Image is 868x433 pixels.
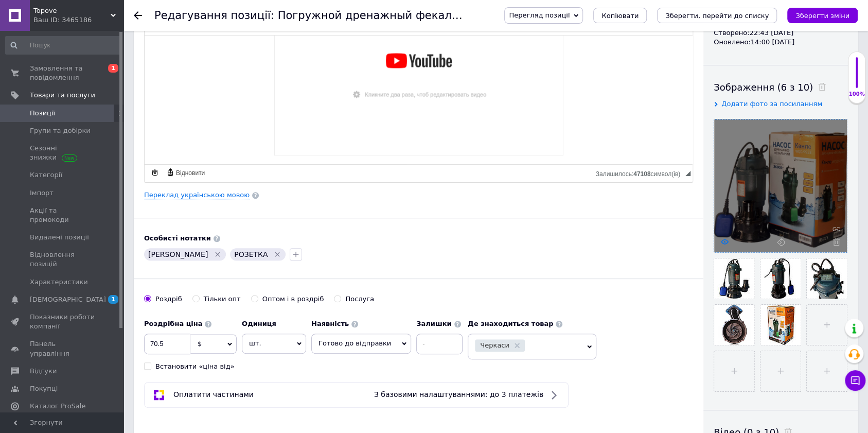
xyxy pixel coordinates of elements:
div: Встановити «ціна від» [155,362,235,371]
button: Зберегти, перейти до списку [657,8,777,23]
a: Зробити резервну копію зараз [149,167,161,178]
span: Потягніть для зміни розмірів [685,171,690,176]
input: 0 [144,334,190,354]
svg: Видалити мітку [273,250,281,258]
span: 1 [108,295,118,304]
iframe: Редактор, A29CB56E-ED69-410F-B64E-C6279696A4E5 [145,36,693,164]
span: Готово до відправки [318,339,391,347]
div: Створено: 22:43 [DATE] [714,28,847,38]
span: Групи та добірки [30,126,91,135]
b: Наявність [311,320,349,327]
div: Оновлено: 14:00 [DATE] [714,38,847,47]
span: РОЗЕТКА [234,250,268,258]
span: [PERSON_NAME] [148,250,208,258]
span: шт. [242,334,306,353]
span: $ [198,340,202,348]
div: Послуга [345,295,374,304]
b: Одиниця [242,320,276,327]
span: Категорії [30,170,62,180]
input: - [416,334,463,354]
span: З базовими налаштуваннями: до 3 платежів [374,390,543,399]
span: 47108 [633,170,650,178]
span: Каталог ProSale [30,402,85,411]
div: Ваш ID: 3465186 [33,15,123,25]
button: Зберегти зміни [787,8,858,23]
button: Чат з покупцем [845,370,865,391]
a: Переклад українською мовою [144,191,250,199]
span: Показники роботи компанії [30,313,95,331]
span: Копіювати [601,12,639,20]
div: Кiлькiсть символiв [596,168,685,178]
div: Повернутися назад [134,11,142,20]
span: Товари та послуги [30,91,95,100]
b: Роздрібна ціна [144,320,202,327]
span: [DEMOGRAPHIC_DATA] [30,295,106,304]
div: Роздріб [155,295,182,304]
div: Тільки опт [204,295,241,304]
a: Відновити [165,167,206,178]
span: Додати фото за посиланням [721,100,822,108]
span: Відгуки [30,367,57,376]
div: Зображення (6 з 10) [714,81,847,94]
input: Пошук [5,36,121,55]
span: Відновити [174,169,205,178]
span: Панель управління [30,339,95,358]
div: 100% [848,91,865,98]
i: Зберегти зміни [795,12,849,20]
b: Де знаходиться товар [468,320,553,327]
div: Оптом і в роздріб [262,295,324,304]
i: Зберегти, перейти до списку [665,12,769,20]
span: Замовлення та повідомлення [30,64,95,82]
svg: Видалити мітку [214,250,222,258]
button: Копіювати [593,8,647,23]
b: Залишки [416,320,451,327]
span: Покупці [30,384,58,393]
span: Відновлення позицій [30,250,95,269]
span: Оплатити частинами [173,390,254,399]
div: 100% Якість заповнення [848,51,865,103]
span: Topove [33,6,111,15]
span: Позиції [30,109,55,118]
span: Сезонні знижки [30,144,95,162]
span: Імпорт [30,188,54,198]
span: Видалені позиції [30,233,89,242]
span: Характеристики [30,278,88,287]
span: Акції та промокоди [30,206,95,224]
span: Перегляд позиції [509,11,570,19]
span: 1 [108,64,118,73]
b: Особисті нотатки [144,234,211,242]
span: Черкаси [480,342,509,349]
